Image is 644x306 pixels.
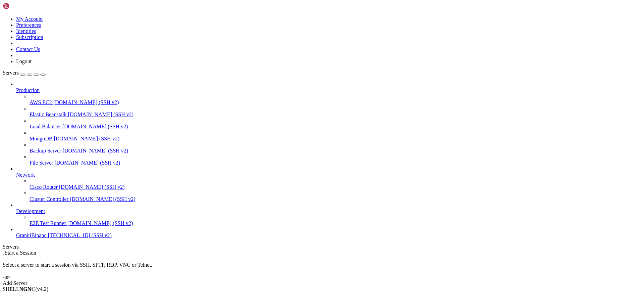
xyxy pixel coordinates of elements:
[30,148,61,154] span: Backup Server
[30,93,641,105] li: AWS EC2 [DOMAIN_NAME] (SSH v2)
[30,214,641,226] li: E2E Test Runner [DOMAIN_NAME] (SSH v2)
[16,172,641,178] a: Network
[63,148,128,154] span: [DOMAIN_NAME] (SSH v2)
[16,34,43,40] a: Subscription
[68,112,134,117] span: [DOMAIN_NAME] (SSH v2)
[16,87,641,93] a: Production
[16,58,32,64] a: Logout
[16,166,641,202] li: Network
[16,81,641,166] li: Production
[16,232,47,238] span: GranitiBinanc
[3,256,641,280] div: Select a server to start a session via SSH, SFTP, RDP, VNC or Telnet. -or-
[3,70,19,76] span: Servers
[30,112,641,118] a: Elastic Beanstalk [DOMAIN_NAME] (SSH v2)
[19,286,32,292] b: NGN
[16,28,36,34] a: Identities
[3,244,641,250] div: Servers
[16,202,641,226] li: Development
[30,105,641,118] li: Elastic Beanstalk [DOMAIN_NAME] (SSH v2)
[16,208,45,214] span: Development
[30,118,641,130] li: Load Balancer [DOMAIN_NAME] (SSH v2)
[30,99,641,105] a: AWS EC2 [DOMAIN_NAME] (SSH v2)
[30,190,641,202] li: Cluster Controller [DOMAIN_NAME] (SSH v2)
[30,196,641,202] a: Cluster Controller [DOMAIN_NAME] (SSH v2)
[30,112,67,117] span: Elastic Beanstalk
[30,136,641,142] a: MongoDB [DOMAIN_NAME] (SSH v2)
[3,250,5,256] span: 
[30,184,641,190] a: Cisco Router [DOMAIN_NAME] (SSH v2)
[54,136,119,141] span: [DOMAIN_NAME] (SSH v2)
[16,172,35,178] span: Network
[3,286,48,292] span: SHELL ©
[16,22,41,28] a: Preferences
[30,136,52,141] span: MongoDB
[53,99,119,105] span: [DOMAIN_NAME] (SSH v2)
[16,16,43,22] a: My Account
[16,87,40,93] span: Production
[55,160,120,166] span: [DOMAIN_NAME] (SSH v2)
[30,142,641,154] li: Backup Server [DOMAIN_NAME] (SSH v2)
[30,184,58,190] span: Cisco Router
[30,220,66,226] span: E2E Test Runner
[67,220,133,226] span: [DOMAIN_NAME] (SSH v2)
[16,46,40,52] a: Contact Us
[30,178,641,190] li: Cisco Router [DOMAIN_NAME] (SSH v2)
[30,130,641,142] li: MongoDB [DOMAIN_NAME] (SSH v2)
[30,160,641,166] a: File Server [DOMAIN_NAME] (SSH v2)
[36,286,49,292] span: 4.2.0
[30,148,641,154] a: Backup Server [DOMAIN_NAME] (SSH v2)
[3,3,41,9] img: Shellngn
[16,208,641,214] a: Development
[16,232,641,238] a: GranitiBinanc [TECHNICAL_ID] (SSH v2)
[30,124,61,129] span: Load Balancer
[70,196,136,202] span: [DOMAIN_NAME] (SSH v2)
[30,124,641,130] a: Load Balancer [DOMAIN_NAME] (SSH v2)
[30,154,641,166] li: File Server [DOMAIN_NAME] (SSH v2)
[30,160,53,166] span: File Server
[30,99,52,105] span: AWS EC2
[48,232,112,238] span: [TECHNICAL_ID] (SSH v2)
[16,226,641,238] li: GranitiBinanc [TECHNICAL_ID] (SSH v2)
[59,184,125,190] span: [DOMAIN_NAME] (SSH v2)
[30,220,641,226] a: E2E Test Runner [DOMAIN_NAME] (SSH v2)
[62,124,128,129] span: [DOMAIN_NAME] (SSH v2)
[5,250,36,256] span: Start a Session
[3,280,641,286] div: Add Server
[3,70,46,76] a: Servers
[30,196,68,202] span: Cluster Controller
